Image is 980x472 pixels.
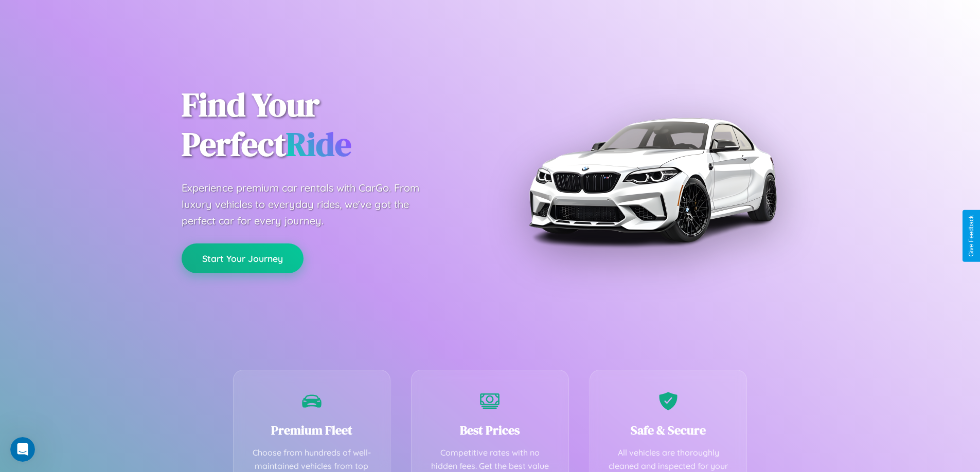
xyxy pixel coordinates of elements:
h3: Best Prices [427,422,553,439]
img: Premium BMW car rental vehicle [524,51,781,308]
h3: Safe & Secure [605,422,732,439]
p: Experience premium car rentals with CarGo. From luxury vehicles to everyday rides, we've got the ... [182,180,439,229]
iframe: Intercom live chat [10,437,35,462]
h1: Find Your Perfect [182,85,475,164]
div: Give Feedback [968,215,975,257]
h3: Premium Fleet [249,422,375,439]
button: Start Your Journey [182,243,304,273]
span: Ride [286,122,351,166]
